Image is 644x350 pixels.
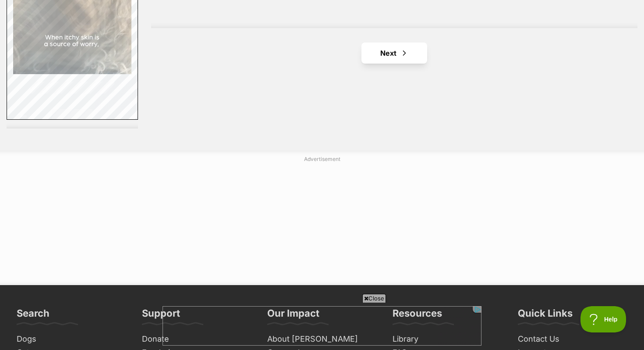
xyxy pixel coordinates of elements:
a: Contact Us [514,332,631,346]
h3: Search [17,307,50,325]
iframe: Help Scout Beacon - Open [580,306,626,332]
h3: Quick Links [518,307,573,325]
nav: Pagination [151,43,637,64]
a: Donate [138,332,255,346]
iframe: Advertisement [110,167,534,276]
span: Close [362,294,386,303]
h3: Support [142,307,180,325]
a: Next page [361,43,427,64]
a: Dogs [13,332,130,346]
iframe: Advertisement [163,306,481,346]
